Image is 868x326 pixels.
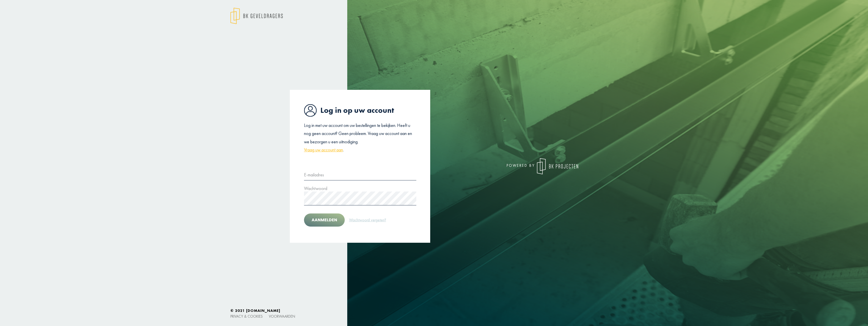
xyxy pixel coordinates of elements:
[230,314,263,319] a: Privacy & cookies
[269,314,295,319] a: Voorwaarden
[349,217,386,223] a: Wachtwoord vergeten?
[230,308,638,313] h6: © 2021 [DOMAIN_NAME]
[304,121,416,154] p: Log in met uw account om uw bestellingen te bekijken. Heeft u nog geen account? Geen probleem. Vr...
[304,213,345,227] button: Aanmelden
[304,104,317,117] img: icon
[438,158,578,174] div: powered by
[230,8,283,24] img: logo
[304,104,416,117] h1: Log in op uw account
[537,158,578,174] img: logo
[304,184,327,193] label: Wachtwoord
[304,146,343,154] a: Vraag uw account aan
